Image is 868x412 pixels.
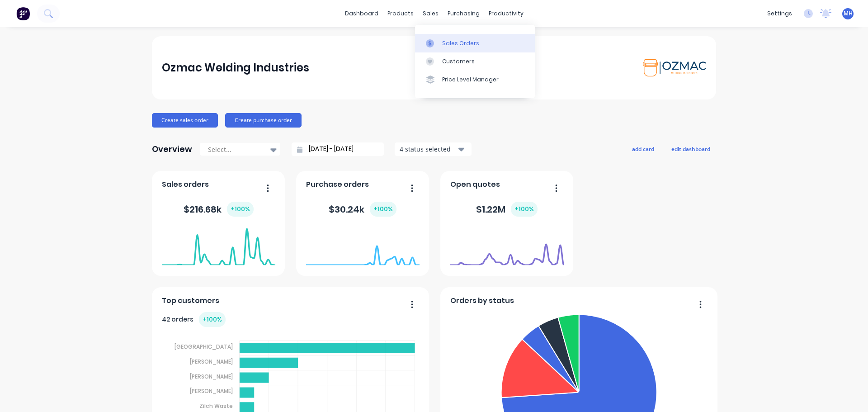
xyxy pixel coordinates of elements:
div: $ 1.22M [476,202,538,217]
a: Customers [415,52,535,71]
tspan: [PERSON_NAME] [190,358,233,365]
div: purchasing [443,7,484,20]
span: Orders by status [450,295,514,306]
div: Customers [442,57,475,66]
div: Sales Orders [442,39,479,47]
tspan: [PERSON_NAME] [190,387,233,395]
div: 4 status selected [400,144,457,154]
div: $ 30.24k [329,202,396,217]
div: 42 orders [162,312,226,327]
div: Ozmac Welding Industries [162,59,309,77]
button: Create purchase order [225,113,302,128]
tspan: [PERSON_NAME] [190,372,233,380]
img: Factory [16,7,30,20]
div: + 100 % [199,312,226,327]
a: dashboard [340,7,383,20]
img: Ozmac Welding Industries [643,59,706,76]
span: Sales orders [162,179,209,190]
div: settings [763,7,797,20]
button: Create sales order [152,113,218,128]
div: Price Level Manager [442,76,499,84]
div: products [383,7,418,20]
div: + 100 % [227,202,254,217]
span: Purchase orders [306,179,369,190]
button: add card [626,143,660,155]
div: productivity [484,7,528,20]
div: sales [418,7,443,20]
tspan: [GEOGRAPHIC_DATA] [175,343,233,350]
span: MH [844,9,853,18]
div: + 100 % [511,202,538,217]
a: Price Level Manager [415,71,535,89]
button: edit dashboard [665,143,716,155]
a: Sales Orders [415,34,535,52]
div: + 100 % [370,202,396,217]
div: $ 216.68k [184,202,254,217]
span: Open quotes [450,179,500,190]
tspan: Zilch Waste [199,402,233,410]
div: Overview [152,140,192,158]
button: 4 status selected [395,142,472,156]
